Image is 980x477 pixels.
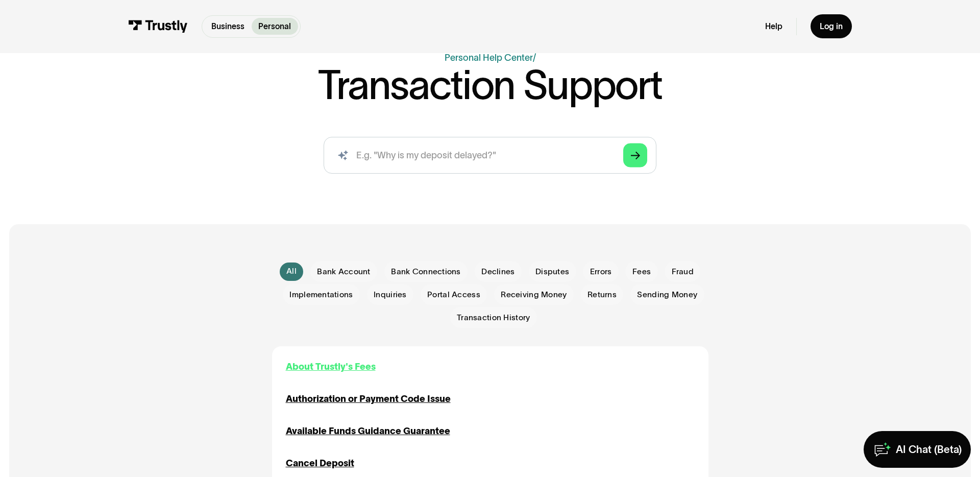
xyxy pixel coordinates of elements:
[535,266,569,278] span: Disputes
[765,21,782,32] a: Help
[637,289,697,301] span: Sending Money
[286,457,354,470] a: Cancel Deposit
[391,266,461,278] span: Bank Connections
[286,392,451,406] a: Authorization or Payment Code Issue
[252,18,298,35] a: Personal
[324,137,657,174] form: Search
[672,266,694,278] span: Fraud
[587,289,617,301] span: Returns
[374,289,407,301] span: Inquiries
[481,266,514,278] span: Declines
[811,14,852,38] a: Log in
[533,53,536,63] div: /
[286,424,450,438] a: Available Funds Guidance Guarantee
[820,21,843,32] div: Log in
[286,360,376,374] a: About Trustly's Fees
[128,20,188,33] img: Trustly Logo
[427,289,480,301] span: Portal Access
[317,266,370,278] span: Bank Account
[289,289,353,301] span: Implementations
[258,20,291,33] p: Personal
[501,289,567,301] span: Receiving Money
[590,266,612,278] span: Errors
[272,261,708,328] form: Email Form
[205,18,252,35] a: Business
[324,137,657,174] input: search
[632,266,651,278] span: Fees
[211,20,244,33] p: Business
[896,443,962,456] div: AI Chat (Beta)
[457,312,530,324] span: Transaction History
[280,263,304,281] a: All
[445,53,533,63] a: Personal Help Center
[286,266,297,277] div: All
[864,431,971,468] a: AI Chat (Beta)
[318,65,662,105] h1: Transaction Support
